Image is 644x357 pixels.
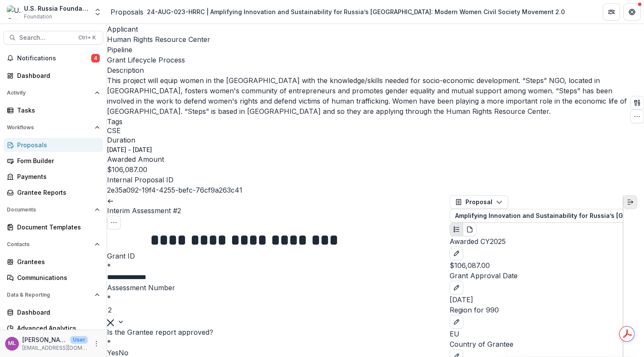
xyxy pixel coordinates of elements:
[17,140,96,149] div: Proposals
[17,223,96,232] div: Document Templates
[107,348,119,357] span: Yes
[7,90,91,96] span: Activity
[107,35,210,44] a: Human Rights Resource Center
[3,185,103,199] a: Grantee Reports
[107,205,450,216] h3: Interim Assessment #2
[3,238,103,251] button: Open Contacts
[24,13,52,21] span: Foundation
[8,341,16,346] div: Maria Lvova
[92,3,104,21] button: Open entity switcher
[3,103,103,117] a: Tasks
[77,33,98,42] div: Ctrl + K
[107,116,627,127] p: Tags
[107,135,627,145] p: Duration
[3,86,103,100] button: Open Activity
[147,7,565,16] div: 24-AUG-023-HRRC | Amplifying Innovation and Sustainability for Russia’s [GEOGRAPHIC_DATA]: Modern...
[3,255,103,269] a: Grantees
[623,195,637,209] button: Expand right
[7,5,21,19] img: U.S. Russia Foundation
[107,75,627,116] p: This project will equip women in the [GEOGRAPHIC_DATA] with the knowledge/skills needed for socio...
[450,305,623,315] p: Region for 990
[463,223,477,236] button: PDF view
[450,281,463,295] button: edit
[107,55,185,65] p: Grant Lifecycle Process
[450,315,463,329] button: edit
[3,31,103,45] button: Search...
[450,236,623,247] p: Awarded CY2025
[107,154,627,164] p: Awarded Amount
[91,339,101,349] button: More
[17,324,96,333] div: Advanced Analytics
[24,4,88,13] div: U.S. Russia Foundation
[17,172,96,181] div: Payments
[7,292,91,298] span: Data & Reporting
[119,348,128,357] span: No
[107,317,114,327] div: Clear selected options
[3,138,103,152] a: Proposals
[107,164,147,175] p: $106,087.00
[17,308,96,317] div: Dashboard
[603,3,620,21] button: Partners
[450,295,623,305] p: [DATE]
[3,321,103,335] a: Advanced Analytics
[450,271,623,281] p: Grant Approval Date
[7,207,91,213] span: Documents
[3,154,103,168] a: Form Builder
[450,195,508,209] button: Proposal
[450,223,463,236] button: Plaintext view
[22,344,88,352] p: [EMAIL_ADDRESS][DOMAIN_NAME]
[107,145,152,154] p: [DATE] - [DATE]
[70,336,88,344] p: User
[3,170,103,184] a: Payments
[110,7,143,17] a: Proposals
[450,339,623,349] p: Country of Grantee
[3,220,103,234] a: Document Templates
[91,54,100,62] span: 4
[107,283,450,293] p: Assessment Number
[107,175,627,185] p: Internal Proposal ID
[623,3,641,21] button: Get Help
[107,24,627,34] p: Applicant
[17,55,91,62] span: Notifications
[107,45,627,55] p: Pipeline
[17,188,96,197] div: Grantee Reports
[107,216,121,229] button: Options
[110,6,568,18] nav: breadcrumb
[107,251,450,261] p: Grant ID
[17,71,96,80] div: Dashboard
[17,257,96,266] div: Grantees
[107,185,242,195] p: 2e35a092-19f4-4255-befc-76cf9a263c41
[3,271,103,285] a: Communications
[17,156,96,165] div: Form Builder
[3,288,103,302] button: Open Data & Reporting
[450,247,463,260] button: edit
[107,65,627,75] p: Description
[3,305,103,319] a: Dashboard
[17,106,96,115] div: Tasks
[3,51,103,65] button: Notifications4
[19,34,73,42] span: Search...
[3,203,103,217] button: Open Documents
[7,125,91,131] span: Workflows
[22,335,67,344] p: [PERSON_NAME]
[107,127,121,135] span: CSE
[7,241,91,247] span: Contacts
[3,68,103,83] a: Dashboard
[450,260,623,271] p: $106,087.00
[450,329,623,339] p: EU
[107,327,450,337] p: Is the Grantee report approved?
[3,121,103,134] button: Open Workflows
[17,273,96,282] div: Communications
